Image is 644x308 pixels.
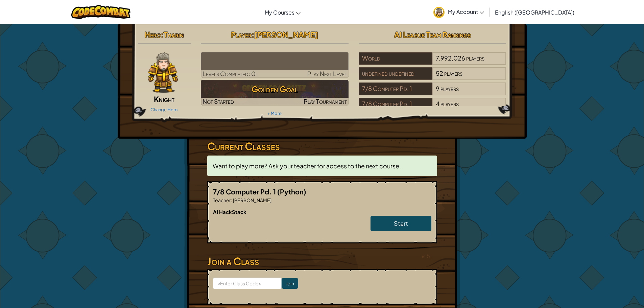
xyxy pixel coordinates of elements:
span: : [231,197,232,203]
div: 7/8 Computer Pd. 1 [359,98,432,111]
span: My Account [448,8,484,15]
span: [PERSON_NAME] [232,197,271,203]
h3: Current Classes [207,139,437,154]
input: <Enter Class Code> [213,278,282,289]
h3: Join a Class [207,254,437,269]
span: 4 [436,100,439,108]
a: English ([GEOGRAPHIC_DATA]) [492,3,578,21]
span: Play Tournament [304,97,347,105]
span: 52 [436,69,443,77]
a: Start [371,216,431,231]
a: Golden GoalNot StartedPlay Tournament [201,80,349,105]
span: Tharin [164,30,184,39]
span: : [161,30,164,39]
a: + More [267,111,282,116]
span: Player [231,30,252,39]
a: My Account [430,1,487,23]
span: Start [394,219,408,227]
span: Hero [145,30,161,39]
span: players [440,100,459,108]
a: Play Next Level [201,52,349,78]
a: World7,992,026players [359,58,506,66]
a: 7/8 Computer Pd. 14players [359,104,506,112]
div: 7/8 Computer Pd. 1 [359,82,432,95]
span: players [440,85,459,92]
span: : [252,30,254,39]
a: undefined undefined52players [359,74,506,81]
img: CodeCombat logo [71,5,130,19]
img: avatar [433,7,445,18]
a: My Courses [261,3,304,21]
span: 9 [436,85,439,92]
span: 7,992,026 [436,54,465,62]
span: (Python) [277,187,306,196]
img: Golden Goal [201,80,349,105]
span: My Courses [265,9,294,16]
img: knight-pose.png [148,52,178,93]
span: players [444,69,462,77]
span: English ([GEOGRAPHIC_DATA]) [495,9,574,16]
span: Want to play more? Ask your teacher for access to the next course. [213,162,401,170]
input: Join [282,278,298,289]
div: World [359,52,432,65]
span: AI HackStack [213,209,246,215]
span: Teacher [213,197,231,203]
div: undefined undefined [359,67,432,80]
span: Levels Completed: 0 [202,70,256,77]
span: [PERSON_NAME] [254,30,318,39]
a: 7/8 Computer Pd. 19players [359,89,506,97]
span: players [466,54,484,62]
span: 7/8 Computer Pd. 1 [213,187,277,196]
span: Play Next Level [307,70,347,77]
span: AI League Team Rankings [394,30,471,39]
span: Knight [154,94,174,104]
span: Not Started [202,97,234,105]
h3: Golden Goal [201,81,349,97]
a: Change Hero [150,107,178,112]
